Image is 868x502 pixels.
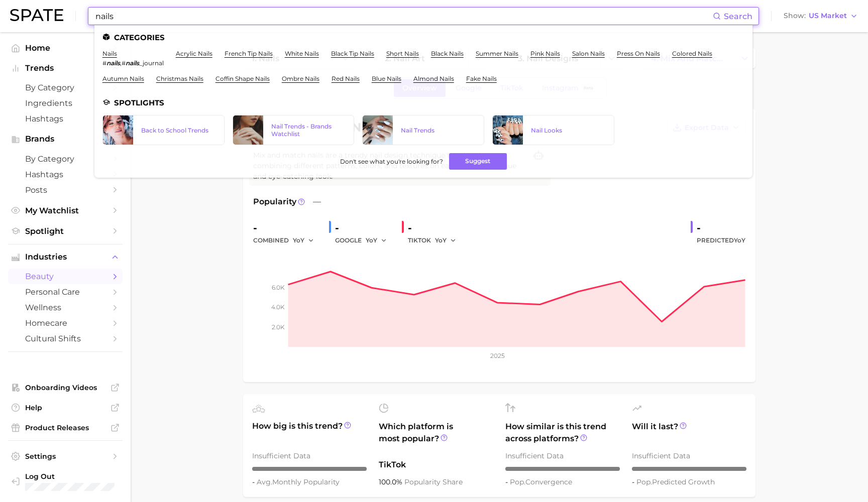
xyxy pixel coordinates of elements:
span: — [313,196,321,208]
div: - [253,220,321,236]
a: Ingredients [8,95,123,111]
span: Posts [25,185,105,195]
span: - [252,477,257,486]
a: Settings [8,449,123,464]
span: YoY [366,236,377,244]
em: nails [106,59,120,67]
span: How similar is this trend across platforms? [505,421,620,445]
div: Insufficient Data [632,450,746,462]
abbr: popularity index [510,477,525,486]
a: salon nails [572,50,605,57]
div: Nail Trends [401,127,476,134]
span: Spotlight [25,226,105,236]
a: My Watchlist [8,203,123,218]
span: by Category [25,154,105,164]
a: Back to School Trends [102,115,225,145]
input: Search here for a brand, industry, or ingredient [94,8,713,25]
abbr: average [257,477,272,486]
div: - [408,220,463,236]
a: autumn nails [102,75,144,82]
span: Trends [25,64,105,73]
span: by Category [25,83,105,92]
a: white nails [285,50,319,57]
a: Posts [8,182,123,198]
div: – / 10 [632,467,746,471]
span: Show [784,13,806,19]
a: Nail Trends [362,115,484,145]
a: Spotlight [8,223,123,239]
a: cultural shifts [8,331,123,346]
span: Hashtags [25,170,105,179]
span: _journal [139,59,164,67]
span: YoY [734,236,745,244]
button: YoY [435,234,457,246]
a: wellness [8,300,123,315]
span: 100.0% [379,477,404,486]
span: How big is this trend? [252,420,367,445]
a: Hashtags [8,167,123,182]
div: Nail Looks [531,127,606,134]
button: Trends [8,61,123,76]
span: popularity share [404,477,463,486]
span: cultural shifts [25,334,105,343]
div: Back to School Trends [141,127,216,134]
span: Popularity [253,196,296,208]
a: short nails [386,50,419,57]
span: wellness [25,303,105,312]
span: - [632,477,636,486]
a: Log out. Currently logged in with e-mail alexandraoh@dashingdiva.com. [8,469,123,494]
span: Industries [25,253,105,262]
a: black tip nails [331,50,374,57]
li: Spotlights [102,98,744,107]
a: by Category [8,151,123,167]
a: homecare [8,315,123,331]
a: black nails [431,50,464,57]
span: monthly popularity [257,477,340,486]
em: nails [126,59,139,67]
span: convergence [510,477,572,486]
span: US Market [809,13,847,19]
a: by Category [8,80,123,95]
a: nails [102,50,117,57]
a: beauty [8,269,123,284]
span: # [122,59,126,67]
button: ShowUS Market [781,10,860,23]
div: Nail Trends - Brands Watchlist [271,122,346,138]
div: combined [253,234,321,246]
a: Product Releases [8,420,123,435]
span: Search [724,12,752,21]
span: - [505,477,510,486]
a: Onboarding Videos [8,380,123,395]
a: pink nails [530,50,560,57]
a: Home [8,40,123,56]
span: Brands [25,135,105,144]
span: Hashtags [25,114,105,123]
a: Nail Trends - Brands Watchlist [233,115,355,145]
a: coffin shape nails [215,75,270,82]
span: Product Releases [25,423,105,432]
a: summer nails [476,50,518,57]
span: # [102,59,106,67]
abbr: popularity index [636,477,652,486]
tspan: 2025 [490,352,505,359]
span: Log Out [25,472,124,481]
span: predicted growth [636,477,715,486]
span: My Watchlist [25,206,105,215]
a: Help [8,400,123,415]
span: Ingredients [25,98,105,108]
button: Brands [8,132,123,147]
span: Home [25,43,105,53]
a: french tip nails [225,50,273,57]
a: Nail Looks [492,115,614,145]
a: press on nails [617,50,660,57]
a: almond nails [413,75,454,82]
div: - [697,220,745,236]
button: Industries [8,249,123,265]
a: fake nails [466,75,497,82]
div: Insufficient Data [252,450,367,462]
div: - [335,220,394,236]
span: Predicted [697,234,745,246]
span: Don't see what you're looking for? [340,158,443,165]
span: homecare [25,318,105,328]
img: SPATE [10,9,63,21]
